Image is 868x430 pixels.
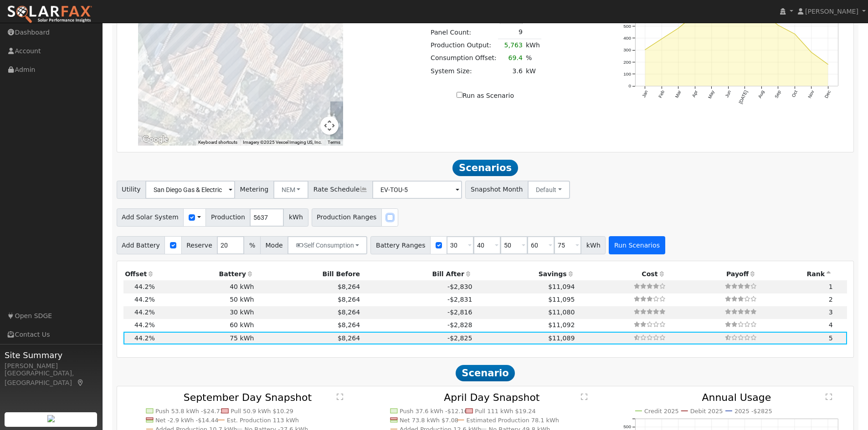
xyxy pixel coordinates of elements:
[524,39,541,52] td: kWh
[738,90,749,105] text: [DATE]
[548,321,575,329] span: $11,092
[140,134,170,146] a: Open this area in Google Maps (opens a new window)
[184,392,312,403] text: September Day Snapshot
[273,181,309,199] button: NEM
[155,408,224,415] text: Push 53.8 kWh -$24.73
[447,309,472,316] span: -$2,816
[475,408,536,415] text: Pull 111 kWh $19.24
[288,236,367,254] button: Self Consumption
[256,268,362,280] th: Bill Before
[123,268,157,280] th: Offset
[338,321,360,329] span: $8,264
[581,236,606,254] span: kWh
[156,268,256,280] th: Battery
[623,424,631,429] text: 500
[726,270,749,278] span: Payoff
[628,84,631,89] text: 0
[117,208,184,227] span: Add Solar System
[134,309,155,316] span: 44.2%
[283,208,308,227] span: kWh
[337,393,343,400] text: 
[581,393,588,400] text: 
[328,140,340,145] a: Terms (opens in new tab)
[793,32,796,36] circle: onclick=""
[467,417,560,424] text: Estimated Production 78.1 kWh
[444,392,540,403] text: April Day Snapshot
[824,90,832,99] text: Dec
[829,321,833,329] span: 4
[498,65,524,77] td: 3.6
[243,140,322,145] span: Imagery ©2025 Vexcel Imaging US, Inc.
[134,296,155,303] span: 44.2%
[691,90,699,98] text: Apr
[5,361,98,371] div: [PERSON_NAME]
[134,283,155,290] span: 44.2%
[134,334,155,342] span: 44.2%
[806,270,825,278] span: Rank
[829,334,833,342] span: 5
[447,334,472,342] span: -$2,825
[312,208,382,227] span: Production Ranges
[429,39,498,52] td: Production Output:
[447,296,472,303] span: -$2,831
[702,392,771,403] text: Annual Usage
[465,181,528,199] span: Snapshot Month
[429,52,498,65] td: Consumption Offset:
[145,181,235,199] input: Select a Utility
[677,26,680,30] circle: onclick=""
[338,283,360,290] span: $8,264
[457,91,514,101] label: Run as Scenario
[400,417,458,424] text: Net 73.8 kWh $7.08
[690,408,723,415] text: Debit 2025
[657,90,665,99] text: Feb
[198,139,237,146] button: Keyboard shortcuts
[260,236,288,254] span: Mode
[548,309,575,316] span: $11,080
[644,408,679,415] text: Credit 2025
[524,65,541,77] td: kW
[338,296,360,303] span: $8,264
[227,417,299,424] text: Est. Production 113 kWh
[660,37,663,41] circle: onclick=""
[791,90,799,98] text: Oct
[338,334,360,342] span: $8,264
[776,24,780,27] circle: onclick=""
[155,417,219,424] text: Net -2.9 kWh -$14.44
[826,63,830,66] circle: onclick=""
[7,5,92,24] img: SolarFax
[643,48,647,52] circle: onclick=""
[117,181,146,199] span: Utility
[829,309,833,316] span: 3
[807,90,815,99] text: Nov
[231,408,293,415] text: Pull 50.9 kWh $10.29
[452,160,518,176] span: Scenarios
[362,268,474,280] th: Bill After
[623,36,631,41] text: 400
[623,72,631,77] text: 100
[400,408,468,415] text: Push 37.6 kWh -$12.16
[456,365,515,381] span: Scenario
[674,90,682,99] text: Mar
[447,321,472,329] span: -$2,828
[156,306,256,319] td: 30 kWh
[623,48,631,53] text: 300
[429,26,498,39] td: Panel Count:
[181,236,218,254] span: Reserve
[623,60,631,65] text: 200
[235,181,274,199] span: Metering
[372,181,462,199] input: Select a Rate Schedule
[117,236,165,254] span: Add Battery
[810,51,813,55] circle: onclick=""
[429,65,498,77] td: System Size:
[805,8,858,15] span: [PERSON_NAME]
[528,181,570,199] button: Default
[77,379,85,386] a: Map
[774,90,782,99] text: Sep
[156,332,256,344] td: 75 kWh
[548,283,575,290] span: $11,094
[338,309,360,316] span: $8,264
[156,293,256,306] td: 50 kWh
[707,90,715,100] text: May
[642,270,657,278] span: Cost
[5,369,98,388] div: [GEOGRAPHIC_DATA], [GEOGRAPHIC_DATA]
